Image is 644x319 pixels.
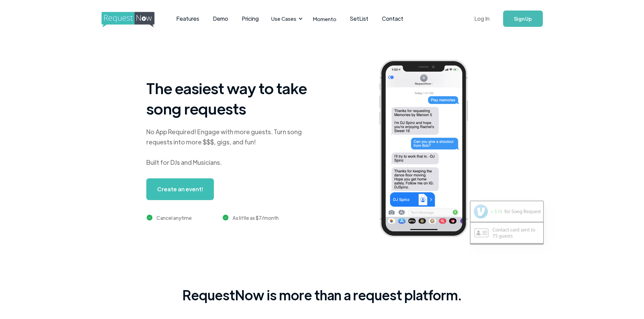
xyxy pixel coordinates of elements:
img: green checkmark [223,215,228,220]
h1: The easiest way to take song requests [146,78,316,119]
a: Log In [467,7,496,31]
a: Momento [306,9,343,29]
div: Cancel anytime [157,214,192,222]
a: Create an event! [146,178,214,200]
div: Use Cases [271,15,296,22]
a: Pricing [235,8,265,29]
img: requestnow logo [102,12,167,28]
a: Demo [206,8,235,29]
div: No App Required! Engage with more guests. Turn song requests into more $$$, gigs, and fun! Built ... [146,127,316,167]
img: contact card example [471,223,543,243]
img: green checkmark [147,215,152,220]
a: home [102,12,152,25]
div: Use Cases [267,8,305,29]
img: venmo screenshot [471,201,543,222]
a: Features [169,8,206,29]
a: Sign Up [503,11,543,27]
div: As little as $7/month [233,214,279,222]
a: Contact [375,8,410,29]
a: SetList [343,8,375,29]
img: iphone screenshot [371,55,486,244]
